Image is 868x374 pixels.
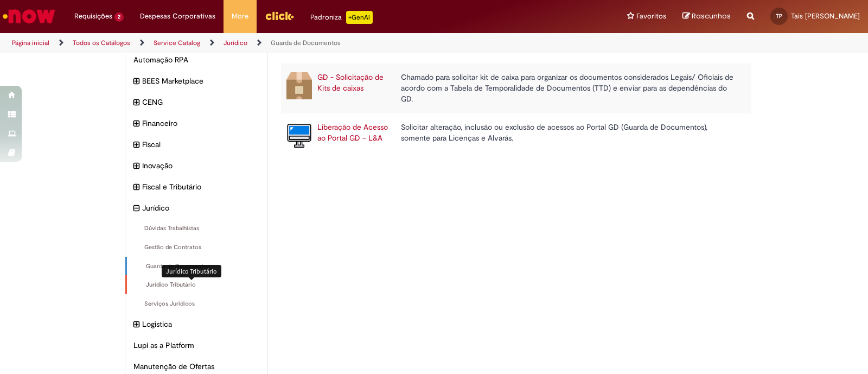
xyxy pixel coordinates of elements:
img: Liberação de Acesso ao Portal GD – L&A [286,122,312,149]
div: Dúvidas Trabalhistas [125,219,267,238]
div: expandir categoria Financeiro Financeiro [125,112,267,134]
span: More [232,11,248,22]
div: Jurídico Tributário [125,275,267,295]
div: expandir categoria CENG CENG [125,91,267,113]
span: Fiscal [142,139,259,150]
div: expandir categoria BEES Marketplace BEES Marketplace [125,70,267,92]
div: Serviços Juridicos [125,294,267,314]
a: Service Catalog [154,39,200,47]
div: Padroniza [310,11,373,24]
img: click_logo_yellow_360x200.png [265,8,294,24]
span: Lupi as a Platform [133,340,259,351]
span: TP [776,12,782,20]
span: Rascunhos [692,11,731,21]
a: Jurídico [224,39,247,47]
span: Despesas Corporativas [140,11,215,22]
span: Automação RPA [133,54,259,65]
span: Guarda de Documentos [135,262,259,271]
a: GD - Solicitação de Kits de caixas [317,72,384,93]
i: expandir categoria CENG [133,97,139,109]
a: Liberação de Acesso ao Portal GD – L&A [317,122,388,143]
div: expandir categoria Fiscal e Tributário Fiscal e Tributário [125,176,267,198]
tr: Liberação de Acesso ao Portal GD – L&A Liberação de Acesso ao Portal GD – L&A Solicitar alteração... [281,113,752,163]
div: Automação RPA [125,49,267,71]
td: Solicitar alteração, inclusão ou exclusão de acessos ao Portal GD (Guarda de Documentos), somente... [395,113,741,163]
a: Página inicial [12,39,49,47]
span: Tais [PERSON_NAME] [791,11,860,21]
div: Guarda de Documentos [125,257,267,276]
span: Manutenção de Ofertas [133,361,259,372]
ul: Jurídico subcategorias [125,219,267,314]
div: expandir categoria Logistica Logistica [125,313,267,335]
div: recolher categoria Jurídico Jurídico [125,197,267,219]
span: Requisições [74,11,112,22]
span: CENG [142,97,259,107]
span: Favoritos [636,11,666,22]
span: Financeiro [142,118,259,129]
ul: Trilhas de página [8,33,571,53]
div: Gestão de Contratos [125,238,267,257]
img: GD - Solicitação de Kits de caixas [286,72,312,99]
p: +GenAi [346,11,373,24]
i: expandir categoria Logistica [133,319,139,331]
span: BEES Marketplace [142,75,259,86]
span: Jurídico [142,202,259,213]
div: expandir categoria Fiscal Fiscal [125,134,267,155]
span: Jurídico Tributário [135,281,259,289]
span: Serviços Juridicos [133,300,259,308]
a: Rascunhos [682,11,731,22]
span: Logistica [142,319,259,329]
span: Fiscal e Tributário [142,181,259,192]
span: Inovação [142,160,259,171]
tr: GD - Solicitação de Kits de caixas GD - Solicitação de Kits de caixas Chamado para solicitar kit ... [281,64,752,113]
div: expandir categoria Inovação Inovação [125,155,267,176]
div: Jurídico Tributário [162,265,221,277]
i: recolher categoria Jurídico [133,202,139,214]
i: expandir categoria Financeiro [133,118,139,130]
a: Guarda de Documentos [271,39,341,47]
i: expandir categoria Fiscal [133,139,139,151]
i: expandir categoria BEES Marketplace [133,75,139,87]
i: expandir categoria Fiscal e Tributário [133,181,139,193]
i: expandir categoria Inovação [133,160,139,172]
span: Gestão de Contratos [133,243,259,252]
div: Lupi as a Platform [125,334,267,356]
span: 2 [114,12,124,22]
td: Chamado para solicitar kit de caixa para organizar os documentos considerados Legais/ Oficiais de... [395,64,741,113]
span: Dúvidas Trabalhistas [133,224,259,233]
a: Todos os Catálogos [73,39,130,47]
img: ServiceNow [1,5,57,27]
